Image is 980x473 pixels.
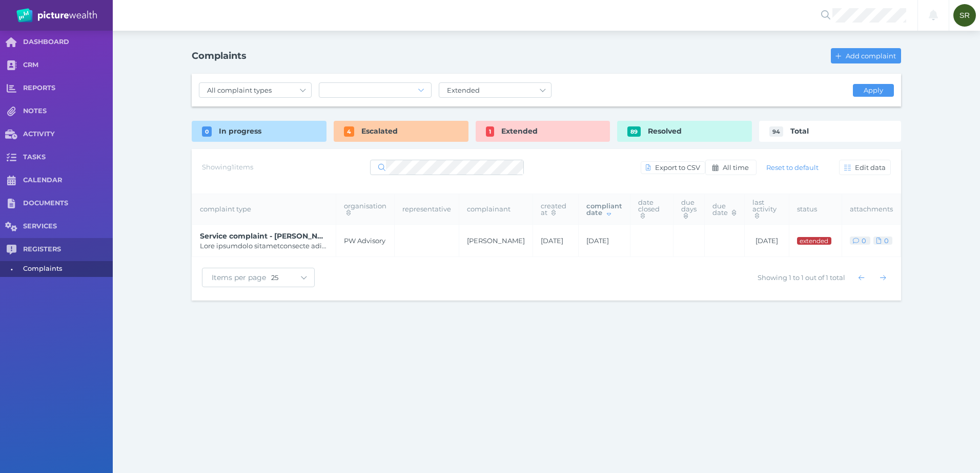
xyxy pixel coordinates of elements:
span: Escalated [361,126,398,136]
span: Complaints [23,261,109,277]
span: Total [790,126,809,136]
span: In progress [219,126,261,136]
span: organisation [344,202,386,217]
td: PW Advisory [336,225,395,257]
td: [PERSON_NAME] [459,225,533,257]
span: Extended [501,126,538,136]
button: Export to CSV [641,161,705,174]
span: due days [681,198,697,220]
span: Service complaint - [PERSON_NAME] [200,231,328,242]
td: [DATE] [579,225,630,257]
th: complaint type [192,194,336,225]
span: NOTES [23,107,113,116]
span: Apply [859,86,887,94]
span: 0 [861,236,867,245]
span: REPORTS [23,84,113,93]
th: complainant [459,194,533,225]
th: attachments [842,194,901,225]
th: status [789,194,842,225]
button: Add complaint [831,48,901,63]
h1: Complaints [192,50,247,61]
span: DOCUMENTS [23,199,113,208]
img: PW [16,8,97,23]
button: Edit data [839,160,891,175]
span: Showing 1 to 1 out of 1 total [758,273,845,282]
span: Edit data [853,163,890,171]
td: [DATE] [744,225,789,257]
span: date closed [638,198,660,220]
span: due date [712,202,736,217]
span: Lore ipsumdolo sitametconsecte adipi elitseddoei tem inc utl etdo mag Aliqua Enimadmini (VE) quis... [200,242,328,250]
span: CRM [23,61,113,70]
span: Showing 1 items [202,163,253,171]
span: REGISTERS [23,245,113,254]
td: [DATE] [533,225,579,257]
button: Show previous page [854,270,869,285]
div: Saranya Ravainthiran [953,4,976,27]
span: 0 [883,236,889,245]
th: representative [395,194,459,225]
button: Show next page [875,270,891,285]
span: Export to CSV [653,163,705,171]
span: SERVICES [23,222,113,231]
span: created at [541,202,566,217]
span: DASHBOARD [23,38,113,47]
span: All time [721,163,753,171]
span: Items per page [202,273,271,282]
span: extended [799,237,829,245]
span: compliant date [586,202,622,217]
button: Reset to default [762,160,824,175]
span: last activity [752,198,777,220]
button: Apply [853,84,894,97]
span: TASKS [23,153,113,162]
button: All time [705,160,757,175]
span: Add complaint [844,52,901,60]
span: SR [959,11,970,19]
span: CALENDAR [23,176,113,185]
span: Reset to default [762,163,823,171]
span: ACTIVITY [23,130,113,139]
span: Resolved [648,126,682,136]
